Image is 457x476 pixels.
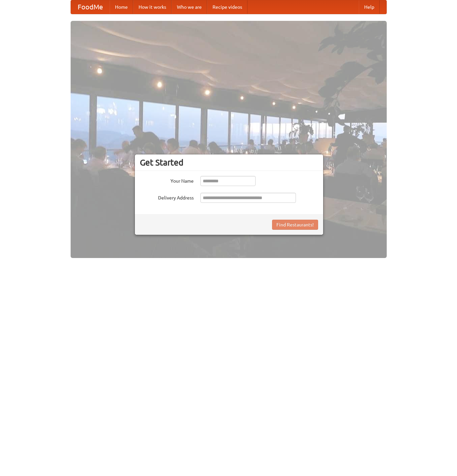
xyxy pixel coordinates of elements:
[272,220,318,230] button: Find Restaurants!
[140,176,194,184] label: Your Name
[207,0,247,14] a: Recipe videos
[133,0,172,14] a: How it works
[172,0,207,14] a: Who we are
[71,0,110,14] a: FoodMe
[140,157,318,168] h3: Get Started
[140,193,194,201] label: Delivery Address
[359,0,380,14] a: Help
[110,0,133,14] a: Home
